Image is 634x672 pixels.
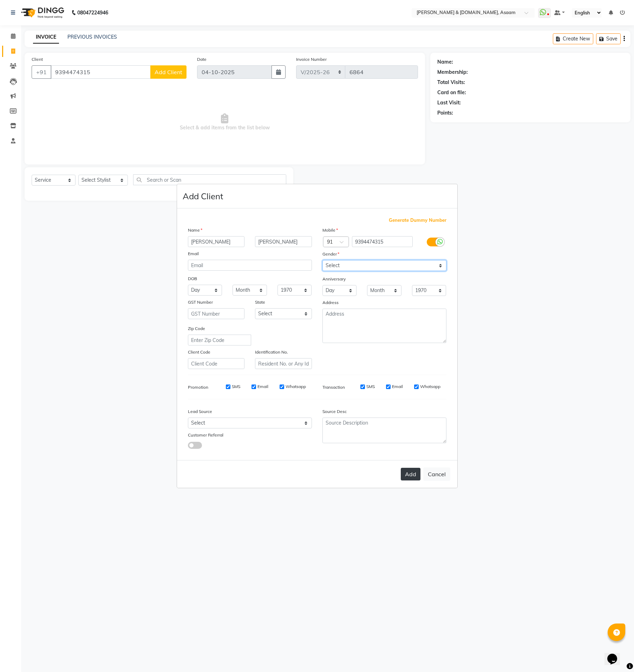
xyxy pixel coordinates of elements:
[286,383,306,390] label: Whatsapp
[232,383,240,390] label: SMS
[188,408,212,415] label: Lead Source
[352,236,413,247] input: Mobile
[420,383,440,390] label: Whatsapp
[188,276,197,282] label: DOB
[188,299,213,305] label: GST Number
[188,227,202,233] label: Name
[188,308,245,319] input: GST Number
[322,408,347,415] label: Source Desc
[188,358,245,369] input: Client Code
[604,644,627,665] iframe: chat widget
[392,383,403,390] label: Email
[188,251,199,257] label: Email
[188,260,312,271] input: Email
[188,236,245,247] input: First Name
[257,383,268,390] label: Email
[188,349,210,355] label: Client Code
[255,349,288,355] label: Identification No.
[322,276,346,282] label: Anniversary
[188,335,251,345] input: Enter Zip Code
[322,251,339,257] label: Gender
[401,468,420,480] button: Add
[322,384,345,390] label: Transaction
[188,432,223,438] label: Customer Referral
[255,236,312,247] input: Last Name
[255,358,312,369] input: Resident No. or Any Id
[322,299,339,306] label: Address
[389,217,446,224] span: Generate Dummy Number
[188,384,208,390] label: Promotion
[322,227,338,233] label: Mobile
[255,299,265,305] label: State
[423,467,450,481] button: Cancel
[188,325,205,332] label: Zip Code
[366,383,375,390] label: SMS
[183,190,223,202] h4: Add Client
